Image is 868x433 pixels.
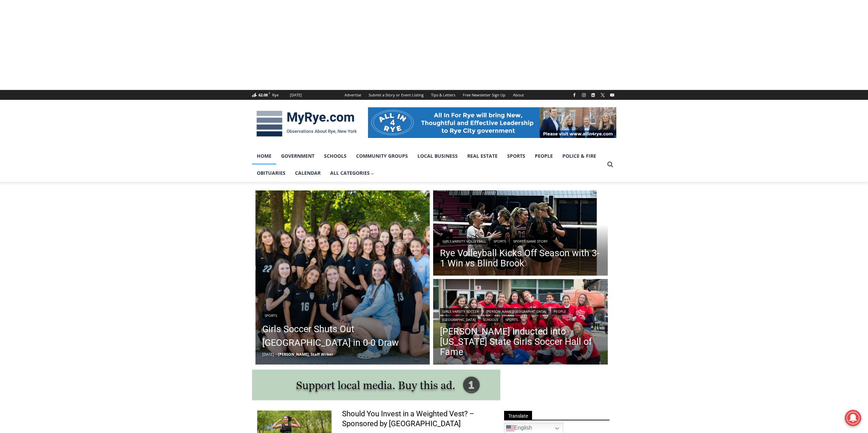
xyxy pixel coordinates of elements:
[427,90,459,100] a: Tips & Letters
[440,308,481,315] a: Girls Varsity Soccer
[341,90,365,100] a: Advertise
[325,165,379,182] a: All Categories
[509,90,528,100] a: About
[440,248,601,268] a: Rye Volleyball Kicks Off Season with 3-1 Win vs Blind Brook
[504,411,532,420] span: Translate
[462,148,502,165] a: Real Estate
[413,148,462,165] a: Local Business
[262,322,423,350] a: Girls Soccer Shuts Out [GEOGRAPHIC_DATA] in 0-0 Draw
[255,190,430,365] a: Read More Girls Soccer Shuts Out Eastchester in 0-0 Draw
[368,107,616,138] img: All in for Rye
[502,148,530,165] a: Sports
[259,92,268,97] span: 62.08
[580,91,588,99] a: Instagram
[341,90,528,100] nav: Secondary Navigation
[290,165,325,182] a: Calendar
[440,316,478,323] a: [GEOGRAPHIC_DATA]
[278,352,333,357] a: [PERSON_NAME], Staff Writer
[440,307,601,323] div: | | | | |
[440,326,601,357] a: [PERSON_NAME] Inducted into [US_STATE] State Girls Soccer Hall of Fame
[511,238,550,245] a: Sports Game Story
[330,169,374,177] span: All Categories
[276,352,278,357] span: –
[433,279,608,366] a: Read More Rich Savage Inducted into New York State Girls Soccer Hall of Fame
[342,409,492,429] a: Should You Invest in a Weighted Vest? – Sponsored by [GEOGRAPHIC_DATA]
[319,148,351,165] a: Schools
[252,165,290,182] a: Obituaries
[604,158,616,171] button: View Search Form
[506,424,514,432] img: en
[440,236,601,245] div: | |
[252,148,604,182] nav: Primary Navigation
[262,312,279,319] a: Sports
[290,92,302,98] div: [DATE]
[262,352,274,357] time: [DATE]
[269,91,270,95] span: F
[433,190,608,278] a: Read More Rye Volleyball Kicks Off Season with 3-1 Win vs Blind Brook
[599,91,607,99] a: X
[252,106,361,141] img: MyRye.com
[530,148,558,165] a: People
[252,370,500,400] img: support local media, buy this ad
[351,148,413,165] a: Community Groups
[272,92,279,98] div: Rye
[252,148,276,165] a: Home
[255,190,430,365] img: (PHOTO: The Rye Girls Soccer team after their 0-0 draw vs. Eastchester on September 9, 2025. Cont...
[484,308,548,315] a: [PERSON_NAME][GEOGRAPHIC_DATA]
[558,148,601,165] a: Police & Fire
[589,91,597,99] a: Linkedin
[459,90,509,100] a: Free Newsletter Sign Up
[433,279,608,366] img: (PHOTO: The 2025 Rye Girls Soccer Team surrounding Head Coach Rich Savage after his induction int...
[481,316,500,323] a: Schools
[276,148,319,165] a: Government
[365,90,427,100] a: Submit a Story or Event Listing
[433,190,608,278] img: (PHOTO: The Rye Volleyball team huddles during the first set against Harrison on Thursday, Octobe...
[440,238,488,245] a: Girls Varsity Volleyball
[570,91,578,99] a: Facebook
[551,308,569,315] a: People
[503,316,520,323] a: Sports
[491,238,508,245] a: Sports
[608,91,616,99] a: YouTube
